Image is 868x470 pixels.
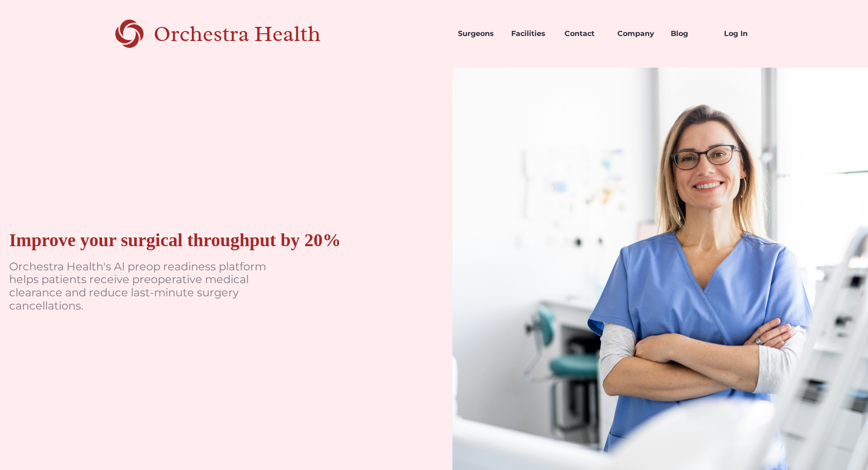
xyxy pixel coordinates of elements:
p: Orchestra Health's AI preop readiness platform helps patients receive preoperative medical cleara... [9,260,282,313]
a: home [98,18,353,49]
a: Blog [663,18,717,49]
a: Surgeons [451,18,504,49]
a: Facilities [504,18,557,49]
a: Contact [557,18,611,49]
a: Company [610,18,663,49]
div: Improve your surgical throughput by 20% [9,229,341,251]
a: Log In [717,18,770,49]
div: Orchestra Health [154,25,353,43]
